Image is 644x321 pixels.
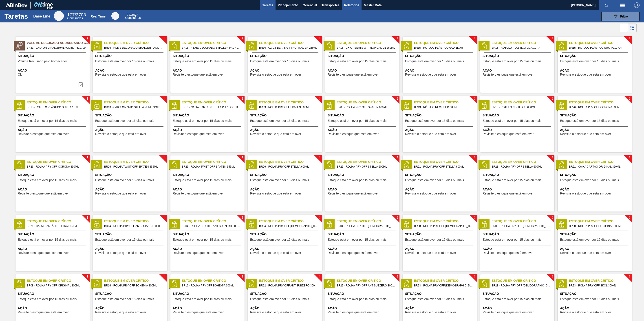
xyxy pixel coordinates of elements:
span: Revisite o estoque que está em over [173,251,224,255]
span: Ação [18,247,88,251]
span: ! [397,97,398,100]
span: Estoque em Over Crítico [259,159,322,164]
img: icon-task-complete [78,82,83,87]
button: Notificações [599,2,613,8]
span: Revisite o estoque que está em over [250,251,301,255]
span: Estoque em Over Crítico [414,41,477,45]
span: Revisite o estoque que está em over [18,251,69,255]
span: BR15 - RÓTULO PLÁSTICO SUKITA 1L AH [569,45,628,50]
span: Estoque em Over Crítico [182,100,245,105]
span: Ação [250,68,321,73]
span: Estoque está em over por 15 dias ou mais [250,119,309,122]
span: Estoque está em over por 15 dias ou mais [328,119,386,122]
span: Revisite o estoque que está em over [250,132,301,136]
span: Master Data [364,2,382,8]
img: status [481,42,487,49]
span: Ação [173,128,243,132]
span: Revisite o estoque que está em over [328,192,379,195]
span: ! [242,97,243,100]
span: Estoque em Over Crítico [259,41,322,45]
span: Transportes [322,2,340,8]
span: Revisite o estoque que está em over [483,132,534,136]
span: Revisite o estoque que está em over [405,251,456,255]
span: Estoque em Over Crítico [569,278,632,283]
img: status [481,280,487,287]
img: status [248,280,255,287]
span: Estoque em Over Crítico [414,219,477,224]
img: status [93,221,100,227]
span: ! [87,97,88,100]
span: Situação [405,54,476,58]
span: ! [474,37,475,41]
span: Estoque em Over Crítico [259,100,322,105]
span: Estoque em Over Crítico [104,219,167,224]
span: Ação [95,187,166,192]
span: Ação [18,128,88,132]
span: Ação [328,187,398,192]
span: ! [164,156,165,160]
span: Estoque em Over Crítico [569,41,632,45]
img: status [171,102,178,109]
span: Estoque está em over por 15 dias ou mais [173,60,232,63]
span: ! [319,216,320,219]
div: Completar tarefa: 29942465 [75,80,86,89]
span: BR16 - CX CT BEATS GT TROPICAL LN 269ML [259,45,318,50]
span: Revisite o estoque que está em over [173,73,224,76]
span: Revisite o estoque que está em over [250,192,301,195]
span: Situação [18,54,88,58]
span: BR21 - CAIXA CARTÃO ORIGINAL 350ML [27,224,86,229]
span: Revisite o estoque que está em over [328,73,379,76]
span: Ação [560,128,631,132]
span: Situação [95,54,166,58]
span: Situação [560,54,631,58]
span: Situação [483,173,553,177]
img: status [16,221,23,227]
span: BR08 - ROLHA PRY OFF BRAHMA 300ML [492,224,551,229]
button: icon-task-complete [75,80,86,89]
span: ! [319,156,320,160]
span: Situação [560,173,631,177]
span: Estoque está em over por 15 dias ou mais [95,119,154,122]
span: Estoque em Over Crítico [27,219,90,224]
span: Ação [173,247,243,251]
span: Estoque em Over Crítico [569,219,632,224]
span: Revisite o estoque que está em over [18,132,69,136]
span: Ação [328,68,398,73]
span: Situação [250,113,321,118]
span: ! [87,216,88,219]
span: Estoque está em over por 15 dias ou mais [483,60,541,63]
span: Estoque em Over Crítico [337,278,399,283]
img: status [481,161,487,168]
img: status [93,280,100,287]
span: ! [629,275,630,279]
span: Revisite o estoque que está em over [18,192,69,195]
span: Ação [405,187,476,192]
span: Estoque em Over Crítico [414,100,477,105]
span: Estoque em Over Crítico [27,278,90,283]
img: status [326,221,333,227]
span: Estoque está em over por 15 dias ou mais [405,119,464,122]
span: ! [474,97,475,100]
span: ! [474,156,475,160]
span: BR08 - ROLHA PRY OFF BRAHMA 300ML [414,224,473,229]
span: BR26 - ROLHA PRY OFF CORONA 330ML [27,164,86,169]
span: BR04 - ROLHA PRY OFF BRAHMA DUPLO MALTE 300ML [337,224,396,229]
span: Revisite o estoque que está em over [405,192,456,195]
span: BR13 - RÓTULO NECK BUD 600ML [414,105,473,110]
img: status [326,102,333,109]
span: BR16 - FILME DECORADO SMALLER PACK 269ML [182,45,241,50]
span: Estoque está em over por 15 dias ou mais [405,238,464,241]
span: BR26 - ROLHA PRY OFF STELLA 600ML [337,164,396,169]
span: Situação [18,232,88,237]
span: Situação [173,173,243,177]
img: TNhmsLtSVTkK8tSr43FrP2fwEKptu5GPRR3wAAAABJRU5ErkJggg== [6,3,27,7]
span: Revisite o estoque que está em over [560,192,611,195]
span: BR15 - RÓTULO PLÁSTICO GCA 1L AH [414,45,473,50]
img: status [93,42,100,49]
span: Estoque está em over por 15 dias ou mais [328,238,386,241]
span: Ação [560,187,631,192]
span: Volume Recusado Aguardando Ciência [27,41,90,45]
span: BR03 - ROLHA PRY OFF SPATEN 600ML [259,105,318,110]
span: Estoque está em over por 15 dias ou mais [250,60,309,63]
span: Situação [328,54,398,58]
